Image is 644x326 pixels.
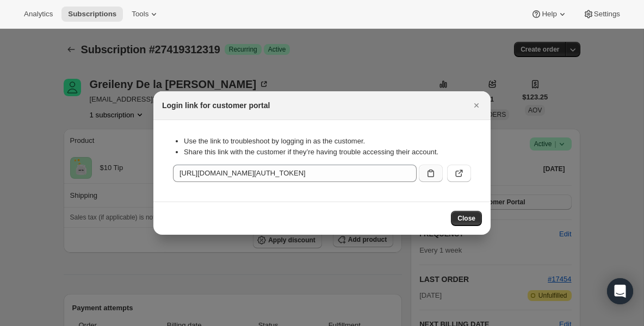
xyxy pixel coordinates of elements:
[132,10,148,18] span: Tools
[125,7,166,22] button: Tools
[68,10,116,18] span: Subscriptions
[162,100,270,111] h2: Login link for customer portal
[577,7,627,22] button: Settings
[61,7,123,22] button: Subscriptions
[184,147,471,158] li: Share this link with the customer if they’re having trouble accessing their account.
[24,10,53,18] span: Analytics
[457,214,475,223] span: Close
[542,10,556,18] span: Help
[524,7,574,22] button: Help
[17,7,59,22] button: Analytics
[184,136,471,147] li: Use the link to troubleshoot by logging in as the customer.
[594,10,620,18] span: Settings
[469,98,484,113] button: Close
[607,278,633,304] div: Open Intercom Messenger
[451,211,482,226] button: Close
